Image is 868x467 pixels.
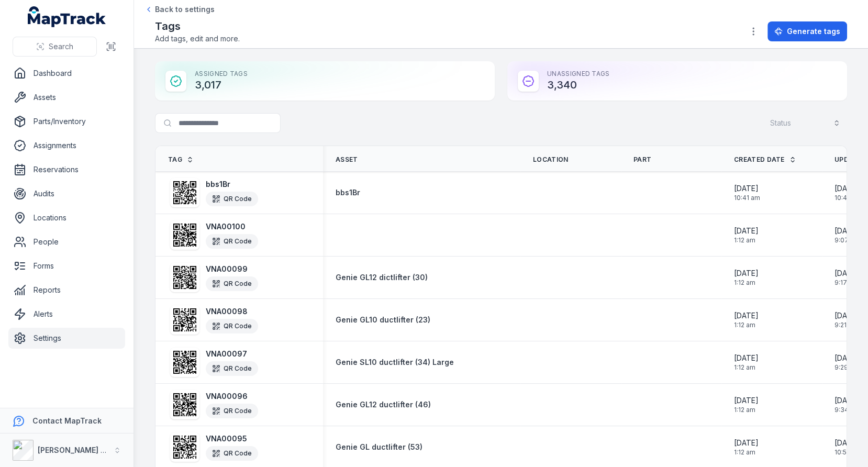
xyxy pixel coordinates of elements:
[734,183,760,194] span: [DATE]
[834,310,859,329] time: 18/11/2024, 9:21:40 am
[767,21,847,41] button: Generate tags
[834,236,860,244] span: 9:07 am
[155,34,240,44] span: Add tags, edit and more.
[8,231,125,252] a: People
[834,268,859,287] time: 18/11/2024, 9:17:11 am
[38,446,110,454] strong: [PERSON_NAME] Air
[206,192,258,206] div: QR Code
[206,179,258,190] strong: bbs1Br
[834,363,859,372] span: 9:29 am
[8,87,125,108] a: Assets
[734,321,759,329] span: 1:12 am
[834,395,860,406] span: [DATE]
[734,363,759,372] span: 1:12 am
[206,349,258,359] strong: VNA00097
[168,155,194,164] a: Tag
[8,304,125,325] a: Alerts
[734,395,759,406] span: [DATE]
[834,310,859,321] span: [DATE]
[787,26,840,37] span: Generate tags
[336,155,358,164] span: Asset
[8,280,125,301] a: Reports
[206,234,258,249] div: QR Code
[144,4,215,15] a: Back to settings
[206,361,258,376] div: QR Code
[28,6,106,27] a: MapTrack
[734,406,759,414] span: 1:12 am
[734,438,759,448] span: [DATE]
[834,268,859,279] span: [DATE]
[834,353,859,372] time: 18/11/2024, 9:29:26 am
[834,353,859,363] span: [DATE]
[734,310,759,329] time: 12/11/2024, 1:12:40 am
[734,438,759,457] time: 12/11/2024, 1:12:40 am
[734,353,759,363] span: [DATE]
[206,319,258,333] div: QR Code
[834,406,860,414] span: 9:34 am
[533,155,568,164] span: Location
[734,226,759,244] time: 12/11/2024, 1:12:40 am
[834,438,862,448] span: [DATE]
[155,4,215,15] span: Back to settings
[8,63,125,84] a: Dashboard
[8,135,125,156] a: Assignments
[206,221,258,232] strong: VNA00100
[8,159,125,180] a: Reservations
[336,357,454,368] a: Genie SL10 ductlifter (34) Large
[633,155,651,164] span: Part
[734,279,759,287] span: 1:12 am
[336,399,431,410] a: Genie GL12 ductlifter (46)
[834,279,859,287] span: 9:17 am
[336,315,430,325] a: Genie GL10 ductlifter (23)
[206,391,258,402] strong: VNA00096
[734,183,760,202] time: 25/08/2025, 10:41:25 am
[734,155,796,164] a: Created Date
[763,113,847,133] button: Status
[206,276,258,291] div: QR Code
[8,111,125,132] a: Parts/Inventory
[834,438,862,457] time: 18/11/2024, 10:59:47 am
[834,226,860,236] span: [DATE]
[155,19,240,34] h2: Tags
[336,187,360,198] a: bbs1Br
[734,155,785,164] span: Created Date
[206,446,258,461] div: QR Code
[168,155,182,164] span: Tag
[834,395,860,414] time: 18/11/2024, 9:34:47 am
[834,194,862,202] span: 10:42 am
[734,268,759,287] time: 12/11/2024, 1:12:40 am
[32,416,102,425] strong: Contact MapTrack
[8,255,125,276] a: Forms
[336,272,428,283] a: Genie GL12 dictlifter (30)
[8,183,125,204] a: Audits
[206,433,258,444] strong: VNA00095
[336,442,422,452] a: Genie GL ductlifter (53)
[834,183,862,202] time: 25/08/2025, 10:42:34 am
[734,268,759,279] span: [DATE]
[734,353,759,372] time: 12/11/2024, 1:12:40 am
[734,310,759,321] span: [DATE]
[206,264,258,274] strong: VNA00099
[834,226,860,244] time: 13/08/2025, 9:07:00 am
[834,448,862,457] span: 10:59 am
[206,404,258,418] div: QR Code
[734,395,759,414] time: 12/11/2024, 1:12:40 am
[734,194,760,202] span: 10:41 am
[8,328,125,349] a: Settings
[13,37,97,57] button: Search
[206,306,258,317] strong: VNA00098
[734,236,759,244] span: 1:12 am
[49,41,73,52] span: Search
[8,207,125,228] a: Locations
[834,183,862,194] span: [DATE]
[734,448,759,457] span: 1:12 am
[734,226,759,236] span: [DATE]
[834,321,859,329] span: 9:21 am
